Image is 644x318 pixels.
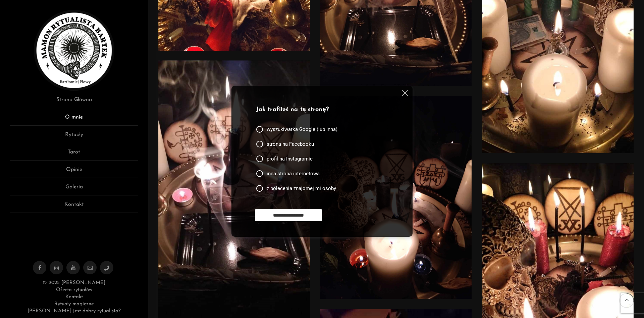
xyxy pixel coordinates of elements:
[267,170,320,177] span: inna strona internetowa
[10,96,138,108] a: Strona Główna
[256,105,385,115] p: Jak trafiłeś na tą stronę?
[65,294,83,300] a: Kontakt
[54,302,94,307] a: Rytuały magiczne
[267,126,337,133] span: wyszukiwarka Google (lub inna)
[10,131,138,143] a: Rytuały
[10,166,138,178] a: Opinie
[10,113,138,126] a: O mnie
[28,309,121,314] a: [PERSON_NAME] jest dobry rytualista?
[402,90,408,96] img: cross.svg
[56,287,92,292] a: Oferta rytuałów
[34,10,114,91] img: Rytualista Bartek
[267,185,336,192] span: z polecenia znajomej mi osoby
[10,200,138,213] a: Kontakt
[10,183,138,195] a: Galeria
[267,141,314,147] span: strona na Facebooku
[10,148,138,161] a: Tarot
[267,155,313,162] span: profil na Instagramie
